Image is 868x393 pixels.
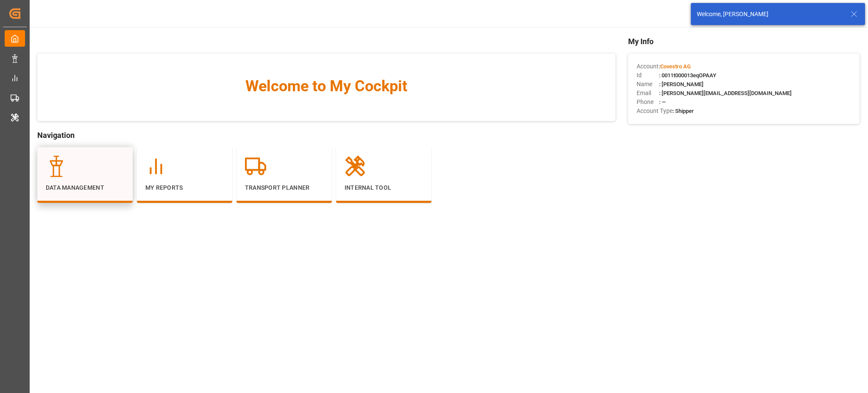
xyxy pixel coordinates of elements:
[637,107,673,115] span: Account Type
[660,63,691,70] span: Covestro AG
[637,71,659,80] span: Id
[673,108,694,114] span: : Shipper
[659,90,792,96] span: : [PERSON_NAME][EMAIL_ADDRESS][DOMAIN_NAME]
[628,36,860,47] span: My Info
[46,183,124,192] p: Data Management
[697,10,843,19] div: Welcome, [PERSON_NAME]
[637,80,659,89] span: Name
[659,63,691,70] span: :
[659,81,704,87] span: : [PERSON_NAME]
[37,129,616,141] span: Navigation
[637,62,659,71] span: Account
[245,183,323,192] p: Transport Planner
[659,72,716,79] span: : 0011t000013eqOPAAY
[54,75,599,98] span: Welcome to My Cockpit
[637,89,659,98] span: Email
[345,183,423,192] p: Internal Tool
[637,98,659,107] span: Phone
[659,99,666,105] span: : —
[145,183,224,192] p: My Reports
